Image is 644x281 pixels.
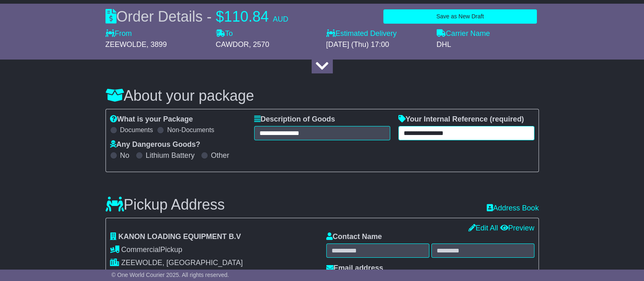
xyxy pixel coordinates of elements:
label: Other [211,151,229,160]
h3: About your package [106,88,539,104]
span: , 2570 [249,40,269,49]
div: DHL [437,40,539,49]
span: Commercial [121,246,160,254]
div: Pickup [110,246,318,254]
span: CAWDOR [216,40,249,49]
label: Estimated Delivery [326,29,429,38]
span: KANON LOADING EQUIPMENT B.V [119,232,241,241]
label: Description of Goods [254,115,335,124]
label: Your Internal Reference (required) [398,115,524,124]
a: Preview [500,224,534,232]
span: ZEEWOLDE, [GEOGRAPHIC_DATA] [121,259,243,267]
span: ZEEWOLDE [106,40,147,49]
div: Order Details - [106,8,288,25]
label: Any Dangerous Goods? [110,140,200,149]
span: $ [216,8,224,25]
span: © One World Courier 2025. All rights reserved. [112,272,229,278]
span: AUD [273,15,288,23]
label: Non-Documents [167,126,214,134]
label: What is your Package [110,115,193,124]
label: Lithium Battery [146,151,195,160]
a: Edit All [468,224,498,232]
label: Email address [326,264,383,273]
label: No [120,151,130,160]
label: Documents [120,126,153,134]
button: Save as New Draft [383,9,536,24]
label: To [216,29,233,38]
label: Contact Name [326,232,382,241]
span: 110.84 [224,8,269,25]
h3: Pickup Address [106,197,225,213]
span: , 3899 [147,40,167,49]
label: From [106,29,132,38]
label: Carrier Name [437,29,490,38]
div: [DATE] (Thu) 17:00 [326,40,429,49]
a: Address Book [486,204,538,213]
